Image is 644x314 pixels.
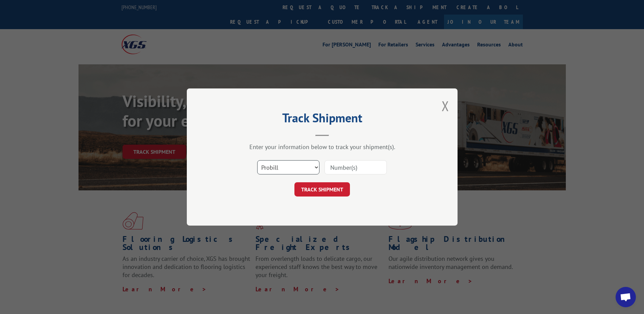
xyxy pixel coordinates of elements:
[294,182,350,196] button: TRACK SHIPMENT
[221,113,424,126] h2: Track Shipment
[442,97,449,115] button: Close modal
[616,287,636,307] div: Open chat
[325,160,387,174] input: Number(s)
[221,143,424,151] div: Enter your information below to track your shipment(s).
